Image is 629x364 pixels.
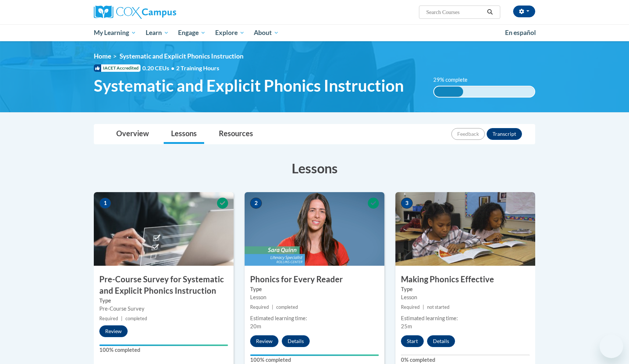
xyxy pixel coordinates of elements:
span: Systematic and Explicit Phonics Instruction [94,76,404,95]
label: 100% completed [250,356,379,364]
h3: Making Phonics Effective [395,274,535,285]
button: Start [401,335,424,347]
span: completed [125,316,147,321]
h3: Pre-Course Survey for Systematic and Explicit Phonics Instruction [94,274,234,297]
img: Course Image [395,192,535,266]
span: completed [276,304,298,310]
span: not started [427,304,449,310]
span: 3 [401,198,413,209]
label: Type [250,285,379,293]
div: Lesson [401,293,530,301]
label: 29% complete [433,76,476,84]
div: Lesson [250,293,379,301]
a: About [249,24,284,41]
div: Estimated learning time: [250,314,379,322]
span: Engage [178,28,206,37]
img: Cox Campus [94,6,176,19]
button: Review [99,325,128,337]
input: Search Courses [426,8,484,17]
span: Required [401,304,420,310]
button: Account Settings [513,6,535,17]
span: Required [250,304,269,310]
a: Learn [141,24,174,41]
a: En español [500,25,541,40]
div: Estimated learning time: [401,314,530,322]
span: Systematic and Explicit Phonics Instruction [120,52,244,60]
span: Required [99,316,118,321]
span: 2 [250,198,262,209]
span: | [272,304,273,310]
a: Explore [210,24,249,41]
label: 0% completed [401,356,530,364]
img: Course Image [94,192,234,266]
h3: Phonics for Every Reader [245,274,384,285]
span: Explore [215,28,245,37]
div: 29% complete [434,86,463,97]
span: • [171,64,174,71]
a: My Learning [89,24,141,41]
button: Details [427,335,455,347]
button: Review [250,335,278,347]
span: 2 Training Hours [176,64,219,71]
div: Your progress [99,344,228,346]
a: Overview [109,124,156,144]
a: Resources [212,124,260,144]
span: 0.20 CEUs [142,64,176,72]
span: En español [505,29,536,36]
a: Lessons [164,124,204,144]
label: Type [99,297,228,305]
span: Learn [146,28,169,37]
span: IACET Accredited [94,64,141,72]
a: Cox Campus [94,6,234,19]
span: 20m [250,323,261,329]
span: | [121,316,122,321]
div: Main menu [83,24,546,41]
img: Course Image [245,192,384,266]
span: My Learning [94,28,136,37]
div: Your progress [250,354,379,356]
a: Home [94,52,111,60]
label: Type [401,285,530,293]
span: About [254,28,279,37]
span: | [423,304,424,310]
button: Transcript [487,128,522,140]
span: 1 [99,198,111,209]
a: Engage [173,24,210,41]
button: Details [282,335,310,347]
button: Search [484,8,495,17]
iframe: Button to launch messaging window [600,335,623,358]
h3: Lessons [94,159,535,177]
span: 25m [401,323,412,329]
button: Feedback [451,128,485,140]
label: 100% completed [99,346,228,354]
div: Pre-Course Survey [99,305,228,313]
